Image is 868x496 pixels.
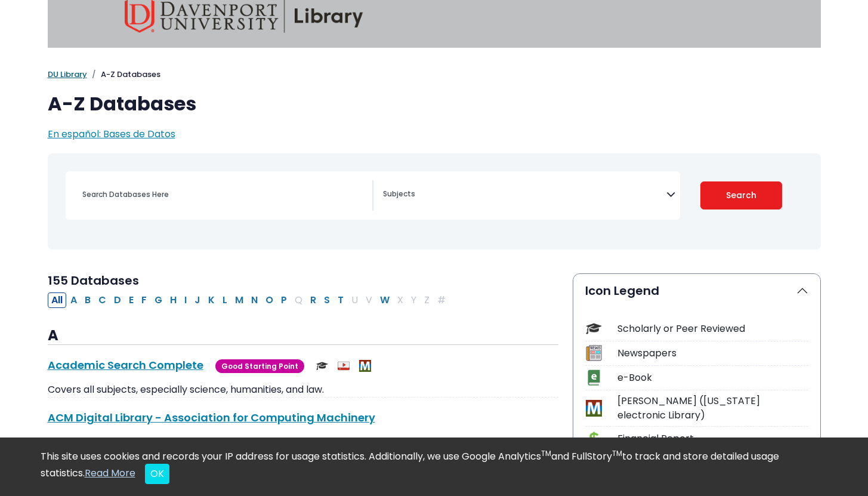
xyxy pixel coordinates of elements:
[67,292,81,308] button: Filter Results A
[215,359,304,373] span: Good Starting Point
[151,292,166,308] button: Filter Results G
[617,371,808,385] div: e-Book
[320,292,333,308] button: Filter Results S
[85,466,135,480] a: Read More
[586,400,602,416] img: Icon MeL (Michigan electronic Library)
[95,292,110,308] button: Filter Results C
[48,69,87,80] a: DU Library
[48,69,821,81] nav: breadcrumb
[586,321,602,337] img: Icon Scholarly or Peer Reviewed
[612,448,622,458] sup: TM
[48,383,558,397] p: Covers all subjects, especially science, humanities, and law.
[48,358,203,372] a: Academic Search Complete
[307,292,320,308] button: Filter Results R
[316,360,328,372] img: Scholarly or Peer Reviewed
[277,292,291,308] button: Filter Results P
[617,322,808,336] div: Scholarly or Peer Reviewed
[617,346,808,361] div: Newspapers
[191,292,204,308] button: Filter Results J
[586,369,602,386] img: Icon e-Book
[181,292,190,308] button: Filter Results I
[586,345,602,361] img: Icon Newspapers
[81,292,94,308] button: Filter Results B
[383,190,666,200] textarea: Search
[334,292,347,308] button: Filter Results T
[125,292,137,308] button: Filter Results E
[138,292,150,308] button: Filter Results F
[48,327,558,345] h3: A
[48,153,821,249] nav: Search filters
[573,274,820,307] button: Icon Legend
[338,360,350,372] img: Audio & Video
[48,93,821,115] h1: A-Z Databases
[205,292,218,308] button: Filter Results K
[700,181,782,210] button: Submit for Search Results
[376,292,393,308] button: Filter Results W
[248,292,261,308] button: Filter Results N
[48,127,175,141] a: En español: Bases de Datos
[541,448,551,458] sup: TM
[48,272,139,289] span: 155 Databases
[48,435,558,478] p: Includes all articles and conference proceedings published by the ACM, a non-profit international...
[48,410,375,425] a: ACM Digital Library - Association for Computing Machinery
[48,292,450,306] div: Alpha-list to filter by first letter of database name
[75,186,372,203] input: Search database by title or keyword
[617,394,808,423] div: [PERSON_NAME] ([US_STATE] electronic Library)
[48,292,66,308] button: All
[166,292,180,308] button: Filter Results H
[359,360,371,372] img: MeL (Michigan electronic Library)
[617,432,808,446] div: Financial Report
[87,69,160,81] li: A-Z Databases
[262,292,277,308] button: Filter Results O
[231,292,247,308] button: Filter Results M
[41,449,828,484] div: This site uses cookies and records your IP address for usage statistics. Additionally, we use Goo...
[145,464,169,484] button: Close
[219,292,231,308] button: Filter Results L
[110,292,125,308] button: Filter Results D
[586,431,602,447] img: Icon Financial Report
